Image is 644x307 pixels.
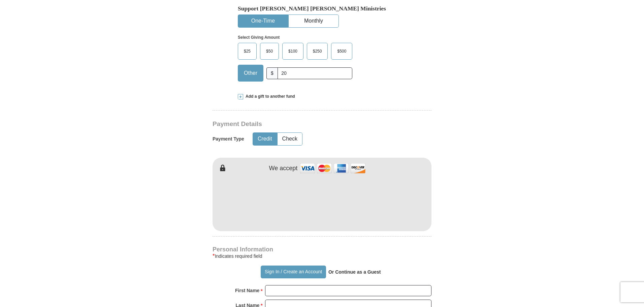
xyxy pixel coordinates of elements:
button: One-Time [238,15,288,27]
input: Other Amount [278,67,352,79]
strong: Or Continue as a Guest [328,269,381,275]
span: Other [240,68,261,78]
div: Indicates required field [213,252,431,260]
span: $ [266,67,278,79]
span: $50 [263,46,276,56]
span: $500 [334,46,350,56]
strong: First Name [235,286,259,295]
button: Credit [253,133,277,145]
span: $100 [285,46,301,56]
button: Sign In / Create an Account [261,266,326,278]
span: $25 [240,46,254,56]
h5: Payment Type [213,136,244,142]
h4: We accept [269,165,298,172]
img: credit cards accepted [299,161,366,176]
strong: Select Giving Amount [238,35,280,40]
h5: Support [PERSON_NAME] [PERSON_NAME] Ministries [238,5,406,12]
span: Add a gift to another fund [243,94,295,99]
button: Check [278,133,302,145]
h4: Personal Information [213,247,431,252]
span: $250 [310,46,325,56]
h3: Payment Details [213,120,384,128]
button: Monthly [289,15,339,27]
